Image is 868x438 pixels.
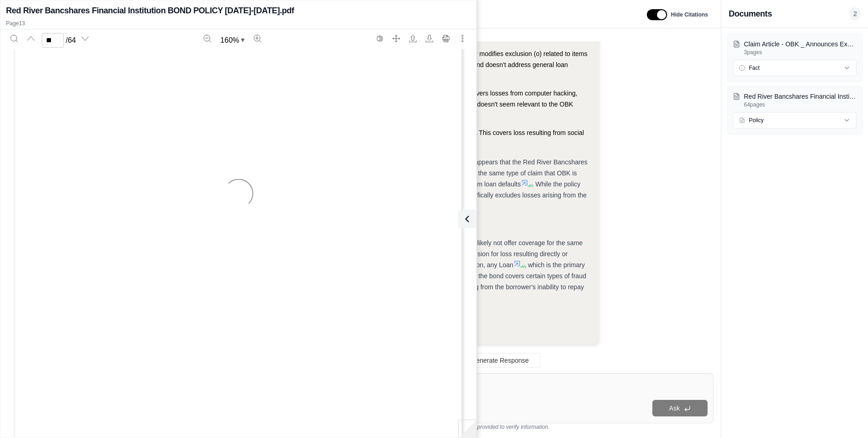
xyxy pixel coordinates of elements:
[850,7,861,20] span: 2
[744,101,857,108] p: 64 pages
[66,35,76,46] span: / 64
[652,400,708,416] button: Ask
[733,92,857,108] button: Red River Bancshares Financial Institution BOND POLICY [DATE]-[DATE].pdf64pages
[372,31,387,46] button: Switch to the dark theme
[7,31,22,46] button: Search
[200,31,215,46] button: Zoom out
[439,31,453,46] button: Print
[405,31,420,46] button: Open file
[671,11,708,18] span: Hide Citations
[422,31,437,46] button: Download
[6,20,471,27] p: Page 13
[23,31,38,46] button: Previous page
[669,404,680,412] span: Ask
[389,31,404,46] button: Full screen
[6,4,294,17] h2: Red River Bancshares Financial Institution BOND POLICY [DATE]-[DATE].pdf
[217,33,248,48] button: Zoom document
[220,35,239,46] span: 160 %
[78,31,92,46] button: Next page
[455,31,470,46] button: More actions
[42,33,64,48] input: Enter a page number
[744,49,857,56] p: 3 pages
[744,39,857,49] p: Claim Article - OBK _ Announces Exposure to Tricolor Holdings Bankruptcy - 091025.pdf
[250,31,265,46] button: Zoom in
[733,39,857,56] button: Claim Article - OBK _ Announces Exposure to Tricolor Holdings Bankruptcy - 091025.pdf3pages
[729,7,772,20] h3: Documents
[464,357,529,364] span: Regenerate Response
[744,92,857,101] p: Red River Bancshares Financial Institution BOND POLICY 2023-2026.pdf
[445,353,540,368] button: Regenerate Response
[272,423,714,431] div: *Use references provided to verify information.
